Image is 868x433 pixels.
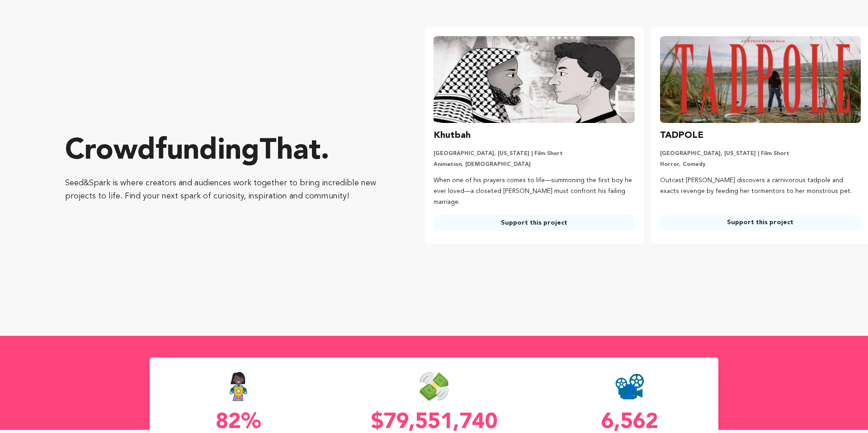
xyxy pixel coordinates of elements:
img: Khutbah image [434,36,634,123]
p: [GEOGRAPHIC_DATA], [US_STATE] | Film Short [660,150,861,157]
img: Seed&Spark Money Raised Icon [420,372,448,401]
p: [GEOGRAPHIC_DATA], [US_STATE] | Film Short [434,150,634,157]
p: Animation, [DEMOGRAPHIC_DATA] [434,161,634,168]
img: TADPOLE image [660,36,861,123]
img: Seed&Spark Success Rate Icon [224,372,252,401]
h3: Khutbah [434,128,471,143]
p: Outcast [PERSON_NAME] discovers a carnivorous tadpole and exacts revenge by feeding her tormentor... [660,175,861,197]
p: Seed&Spark is where creators and audiences work together to bring incredible new projects to life... [65,177,388,203]
p: Crowdfunding that . [65,133,388,169]
p: Horror, Comedy [660,161,861,168]
img: Seed&Spark Projects Created Icon [615,372,644,401]
a: Support this project [660,214,861,231]
p: When one of his prayers comes to life—summoning the first boy he ever loved—a closeted [PERSON_NA... [434,175,634,207]
h3: TADPOLE [660,128,703,143]
a: Support this project [434,215,634,231]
